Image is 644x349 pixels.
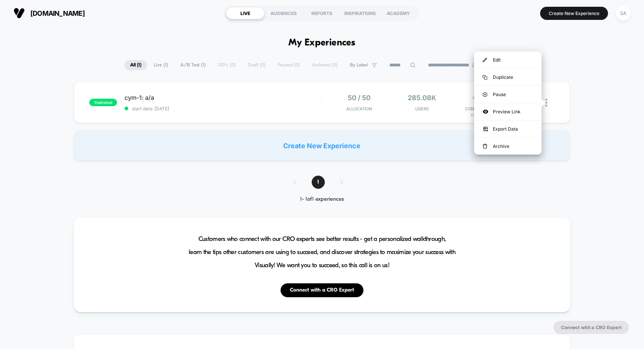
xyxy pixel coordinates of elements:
[264,7,303,19] div: AUDIENCES
[455,106,514,111] span: CONVERSION RATE
[89,99,117,106] span: published
[348,94,371,102] span: 50 / 50
[175,60,211,70] span: A/B Test ( 1 )
[226,7,264,19] div: LIVE
[288,38,356,48] h1: My Experiences
[616,6,630,21] div: SA
[483,75,487,80] img: menu
[408,94,436,102] span: 285.08k
[74,131,570,161] div: Create New Experience
[312,176,325,189] span: 1
[392,106,451,111] span: Users
[350,62,368,68] span: By Label
[474,120,542,137] div: Export Data
[281,283,363,297] button: Connect with a CRO Expert
[614,6,633,21] button: SA
[474,51,542,68] div: Edit
[30,9,85,17] span: [DOMAIN_NAME]
[346,106,372,111] span: Allocation
[125,94,321,101] span: cym-1: a/a
[11,7,87,19] button: [DOMAIN_NAME]
[303,7,341,19] div: REPORTS
[286,196,358,203] div: 1 - 1 of 1 experiences
[540,7,608,20] button: Create New Experience
[125,60,147,70] span: All ( 1 )
[125,106,321,111] span: start date: [DATE]
[379,7,417,19] div: ACADEMY
[189,233,455,272] span: Customers who connect with our CRO experts see better results - get a personalized walkthrough, l...
[474,138,542,155] div: Archive
[545,99,547,107] img: close
[14,8,25,19] img: Visually logo
[474,103,542,120] div: Preview Link
[474,86,542,103] div: Pause
[148,60,174,70] span: Live ( 1 )
[341,7,379,19] div: INSPIRATIONS
[474,69,542,86] div: Duplicate
[554,321,629,334] button: Connect with a CRO Expert
[483,92,487,97] img: menu
[483,58,487,62] img: menu
[483,144,487,149] img: menu
[455,113,514,117] span: for v0: control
